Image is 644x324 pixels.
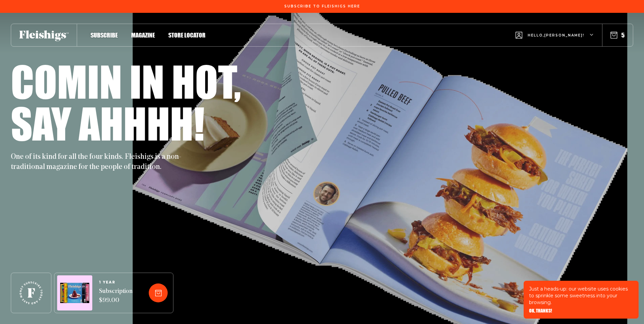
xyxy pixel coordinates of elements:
[11,102,205,144] h1: Say ahhhh!
[131,30,155,40] a: Magazine
[99,280,133,284] span: 1 YEAR
[99,280,133,305] a: 1 YEARSubscription $99.00
[60,283,89,303] img: Magazines image
[11,152,187,172] p: One of its kind for all the four kinds. Fleishigs is a non-traditional magazine for the people of...
[529,308,552,313] button: OK, THANKS!
[131,31,155,39] span: Magazine
[516,22,594,49] button: Hello,[PERSON_NAME]!
[528,33,585,49] span: Hello, [PERSON_NAME] !
[11,60,241,102] h1: Comin in hot,
[168,30,206,40] a: Store locator
[91,30,118,40] a: Subscribe
[283,4,361,8] a: Subscribe To Fleishigs Here
[91,31,118,39] span: Subscribe
[611,31,625,39] button: 5
[99,287,133,305] span: Subscription $99.00
[529,285,633,306] p: Just a heads-up: our website uses cookies to sprinkle some sweetness into your browsing.
[284,4,360,8] span: Subscribe To Fleishigs Here
[168,31,206,39] span: Store locator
